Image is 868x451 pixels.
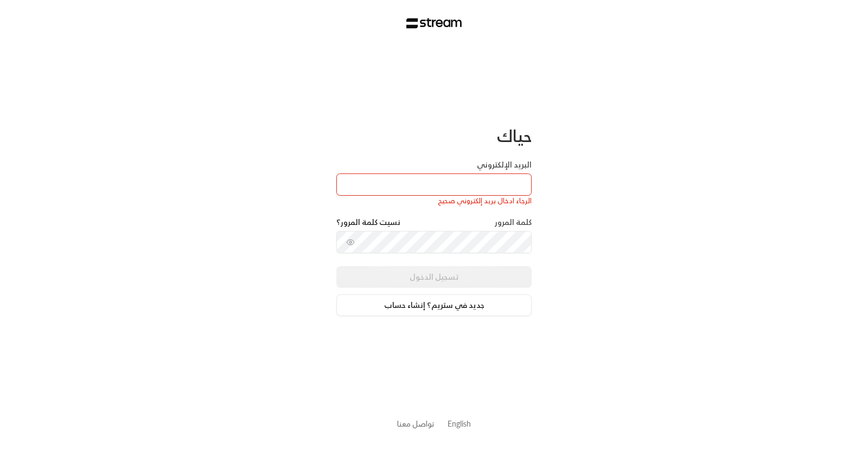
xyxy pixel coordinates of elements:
button: تواصل معنا [397,418,435,429]
img: Stream Logo [406,18,462,29]
a: تواصل معنا [397,417,435,430]
label: كلمة المرور [495,217,532,228]
div: الرجاء ادخال بريد إلكتروني صحيح [336,196,532,207]
label: البريد الإلكتروني [477,159,532,170]
a: جديد في ستريم؟ إنشاء حساب [336,294,532,316]
a: English [448,414,471,434]
button: toggle password visibility [342,234,359,251]
a: نسيت كلمة المرور؟ [336,217,400,228]
span: حياك [497,121,532,150]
